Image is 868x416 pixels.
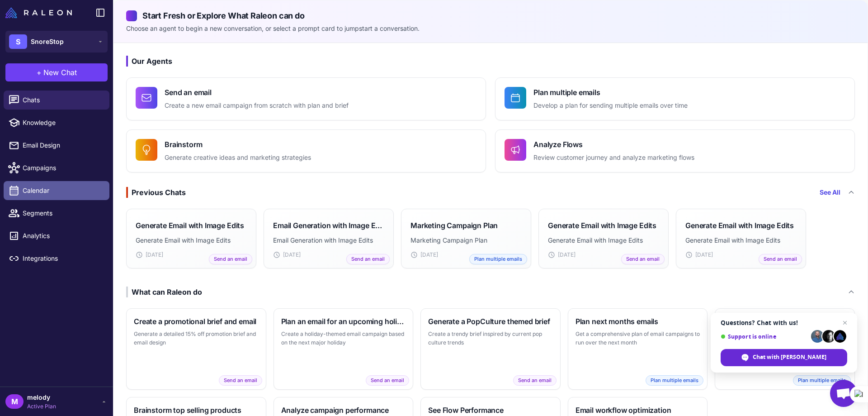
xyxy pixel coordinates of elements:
[753,353,826,361] span: Chat with [PERSON_NAME]
[4,113,109,132] a: Knowledge
[4,158,109,177] a: Campaigns
[126,187,186,198] div: Previous Chats
[533,87,688,98] h4: Plan multiple emails
[4,181,109,200] a: Calendar
[759,254,802,264] span: Send an email
[134,316,259,327] h3: Create a promotional brief and email
[165,153,311,163] p: Generate creative ideas and marketing strategies
[165,139,311,150] h4: Brainstorm
[43,67,77,78] span: New Chat
[366,375,409,386] span: Send an email
[23,118,102,128] span: Knowledge
[273,235,384,245] p: Email Generation with Image Edits
[273,251,384,259] div: [DATE]
[4,249,109,268] a: Integrations
[646,375,703,386] span: Plan multiple emails
[715,308,855,390] button: Plan next weeks emailsCreate a focused weekly email plan with specific campaignsPlan multiple emails
[548,220,656,231] h3: Generate Email with Image Edits
[346,254,390,264] span: Send an email
[281,405,406,416] h3: Analyze campaign performance
[568,308,708,390] button: Plan next months emailsGet a comprehensive plan of email campaigns to run over the next monthPlan...
[685,251,797,259] div: [DATE]
[134,405,259,416] h3: Brainstorm top selling products
[428,405,553,416] h3: See Flow Performance
[410,251,522,259] div: [DATE]
[428,316,553,327] h3: Generate a PopCulture themed brief
[5,63,108,81] button: +New Chat
[23,140,102,150] span: Email Design
[721,319,847,326] span: Questions? Chat with us!
[4,226,109,245] a: Analytics
[621,254,665,264] span: Send an email
[27,392,56,402] span: melody
[495,129,855,172] button: Analyze FlowsReview customer journey and analyze marketing flows
[576,330,700,347] p: Get a comprehensive plan of email campaigns to run over the next month
[4,204,109,223] a: Segments
[126,287,202,297] div: What can Raleon do
[793,375,851,386] span: Plan multiple emails
[533,139,694,150] h4: Analyze Flows
[126,308,266,390] button: Create a promotional brief and emailGenerate a detailed 15% off promotion brief and email designS...
[4,91,109,110] a: Chats
[126,10,855,22] h2: Start Fresh or Explore What Raleon can do
[685,220,794,231] h3: Generate Email with Image Edits
[830,380,857,407] div: Open chat
[548,251,659,259] div: [DATE]
[281,316,406,327] h3: Plan an email for an upcoming holiday
[23,208,102,218] span: Segments
[126,129,486,172] button: BrainstormGenerate creative ideas and marketing strategies
[23,95,102,105] span: Chats
[5,31,108,53] button: SSnoreStop
[23,163,102,173] span: Campaigns
[165,100,349,111] p: Create a new email campaign from scratch with plan and brief
[685,235,797,245] p: Generate Email with Image Edits
[136,235,247,245] p: Generate Email with Image Edits
[281,330,406,347] p: Create a holiday-themed email campaign based on the next major holiday
[469,254,527,264] span: Plan multiple emails
[134,330,259,347] p: Generate a detailed 15% off promotion brief and email design
[4,136,109,155] a: Email Design
[126,77,486,120] button: Send an emailCreate a new email campaign from scratch with plan and brief
[23,231,102,241] span: Analytics
[820,187,840,197] a: See All
[428,330,553,347] p: Create a trendy brief inspired by current pop culture trends
[513,375,557,386] span: Send an email
[273,220,384,231] h3: Email Generation with Image Edits
[495,77,855,120] button: Plan multiple emailsDevelop a plan for sending multiple emails over time
[219,375,262,386] span: Send an email
[533,153,694,163] p: Review customer journey and analyze marketing flows
[136,220,244,231] h3: Generate Email with Image Edits
[23,186,102,196] span: Calendar
[533,100,688,111] p: Develop a plan for sending multiple emails over time
[209,254,252,264] span: Send an email
[420,308,561,390] button: Generate a PopCulture themed briefCreate a trendy brief inspired by current pop culture trendsSen...
[23,253,102,263] span: Integrations
[31,37,64,47] span: SnoreStop
[576,405,700,416] h3: Email workflow optimization
[165,87,349,98] h4: Send an email
[274,308,414,390] button: Plan an email for an upcoming holidayCreate a holiday-themed email campaign based on the next maj...
[136,251,247,259] div: [DATE]
[5,7,72,18] img: Raleon Logo
[410,235,522,245] p: Marketing Campaign Plan
[5,394,24,409] div: M
[27,402,56,411] span: Active Plan
[721,333,808,340] span: Support is online
[126,24,855,33] p: Choose an agent to begin a new conversation, or select a prompt card to jumpstart a conversation.
[410,220,498,231] h3: Marketing Campaign Plan
[576,316,700,327] h3: Plan next months emails
[37,67,42,78] span: +
[840,317,850,328] span: Close chat
[126,56,855,67] h3: Our Agents
[5,7,75,18] a: Raleon Logo
[9,34,27,49] div: S
[548,235,659,245] p: Generate Email with Image Edits
[721,349,847,366] div: Chat with Raleon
